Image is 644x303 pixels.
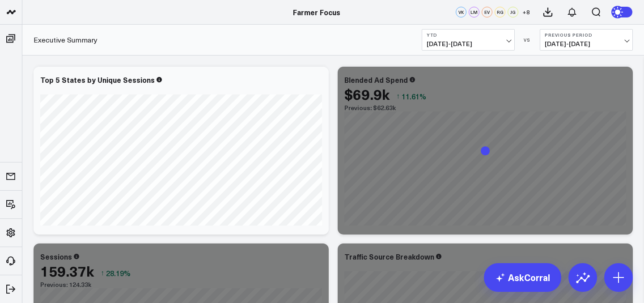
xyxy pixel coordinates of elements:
div: VK [456,7,466,17]
button: +8 [521,7,531,17]
span: ↑ [101,267,104,279]
div: Traffic Source Breakdown [344,252,434,261]
div: Previous: $62.63k [344,104,626,111]
div: RG [495,7,505,17]
div: LM [469,7,479,17]
div: EV [482,7,492,17]
div: Blended Ad Spend [344,75,408,85]
span: 28.19% [106,268,131,278]
a: Executive Summary [34,35,97,45]
div: 159.37k [40,263,94,279]
div: Sessions [40,252,72,261]
b: Previous Period [545,32,628,38]
button: Previous Period[DATE]-[DATE] [540,29,633,51]
span: [DATE] - [DATE] [427,40,510,47]
span: + 8 [522,9,530,15]
button: YTD[DATE]-[DATE] [422,29,515,51]
a: AskCorral [484,263,561,292]
div: Previous: 124.33k [40,281,322,288]
a: Farmer Focus [293,7,340,17]
span: 11.61% [402,91,426,101]
span: [DATE] - [DATE] [545,40,628,47]
b: YTD [427,32,510,38]
div: $69.9k [344,86,390,102]
span: ↑ [396,90,400,102]
div: Top 5 States by Unique Sessions [40,75,155,85]
div: JG [508,7,518,17]
div: VS [519,37,535,43]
